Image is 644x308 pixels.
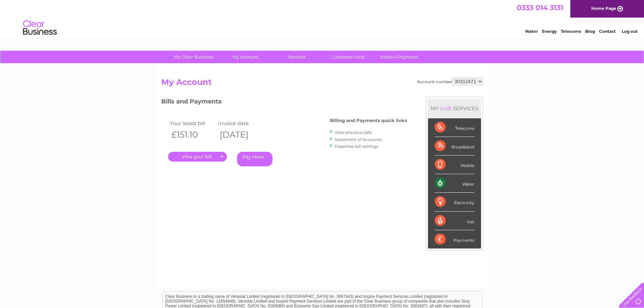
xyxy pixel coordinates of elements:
[335,130,372,135] a: View previous bills
[435,230,474,248] div: Payments
[525,29,538,34] a: Water
[417,77,483,86] div: Account number
[435,212,474,230] div: Gas
[161,97,407,109] h3: Bills and Payments
[435,174,474,193] div: Water
[561,29,581,34] a: Telecoms
[428,99,481,118] div: MY SERVICES
[217,51,273,63] a: My Account
[335,144,378,149] a: Paperless bill settings
[330,118,407,123] h4: Billing and Payments quick links
[23,18,57,38] img: logo.png
[622,29,638,34] a: Log out
[168,152,227,162] a: .
[168,128,217,142] th: £151.10
[585,29,595,34] a: Blog
[435,156,474,174] div: Mobile
[269,51,325,63] a: Services
[166,51,222,63] a: My Clear Business
[439,105,453,112] div: LIVE
[335,137,382,142] a: Statement of Accounts
[168,119,217,128] td: Your latest bill
[517,3,563,12] a: 0333 014 3131
[237,152,272,166] a: Pay Here
[599,29,616,34] a: Contact
[163,4,482,33] div: Clear Business is a trading name of Verastar Limited (registered in [GEOGRAPHIC_DATA] No. 3667643...
[320,51,376,63] a: Customer Help
[435,118,474,137] div: Telecoms
[435,137,474,156] div: Broadband
[542,29,557,34] a: Energy
[216,128,265,142] th: [DATE]
[435,193,474,211] div: Electricity
[216,119,265,128] td: Invoice date
[372,51,427,63] a: Make A Payment
[161,77,483,90] h2: My Account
